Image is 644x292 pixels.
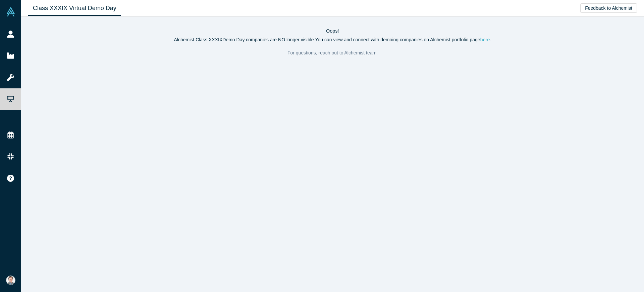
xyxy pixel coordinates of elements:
[28,28,637,34] h4: Oops!
[6,7,15,16] img: Alchemist Vault Logo
[28,0,121,16] a: Class XXXIX Virtual Demo Day
[28,48,637,57] p: For questions, reach out to Alchemist team.
[28,36,637,43] p: Alchemist Class XXXIX Demo Day companies are NO longer visible. You can view and connect with dem...
[6,276,15,285] img: Andres Valdivieso's Account
[580,3,637,13] button: Feedback to Alchemist
[480,37,490,42] a: here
